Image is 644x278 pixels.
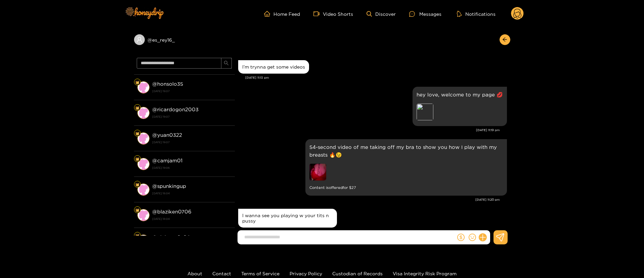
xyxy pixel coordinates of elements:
[313,11,353,17] a: Video Shorts
[469,234,476,241] span: smile
[137,107,149,119] img: conversation
[137,81,149,93] img: conversation
[137,132,149,145] img: conversation
[152,165,231,171] strong: [DATE] 19:06
[152,132,182,138] strong: @ yuan0322
[152,81,183,87] strong: @ honsolo35
[152,234,190,240] strong: @ elchapo2324
[367,11,396,17] a: Discover
[238,197,500,202] div: [DATE] 11:20 pm
[290,271,322,276] a: Privacy Policy
[457,234,465,241] span: dollar
[224,61,229,66] span: search
[152,158,182,163] strong: @ camjam01
[135,234,139,238] img: Fan Level
[137,209,149,221] img: conversation
[264,11,273,17] span: home
[455,10,498,17] button: Notifications
[305,139,507,196] div: Sep. 19, 11:20 pm
[242,213,333,224] div: I wanna see you playing w your tits n pussy
[152,139,231,145] strong: [DATE] 19:07
[135,183,139,187] img: Fan Level
[152,183,186,189] strong: @ spunkingup
[238,128,500,132] div: [DATE] 11:19 pm
[238,60,309,74] div: Sep. 19, 11:13 pm
[135,208,139,212] img: Fan Level
[134,34,235,45] div: @es_rey16_
[136,37,142,43] span: user
[152,216,231,222] strong: [DATE] 18:04
[238,209,337,228] div: Sep. 19, 11:21 pm
[309,164,326,181] img: preview
[135,157,139,161] img: Fan Level
[264,11,300,17] a: Home Feed
[135,106,139,110] img: Fan Level
[152,209,191,214] strong: @ blaziken0706
[221,58,232,69] button: search
[212,271,231,276] a: Contact
[309,143,503,159] p: 54-second video of me taking off my bra to show you how I play with my breasts 🔥😉
[137,235,149,247] img: conversation
[245,229,507,234] div: [DATE] 11:21 pm
[502,37,507,43] span: arrow-left
[135,80,139,84] img: Fan Level
[241,271,280,276] a: Terms of Service
[393,271,457,276] a: Visa Integrity Risk Program
[332,271,383,276] a: Custodian of Records
[409,10,441,18] div: Messages
[456,232,466,242] button: dollar
[500,34,510,45] button: arrow-left
[309,184,503,192] small: Content is offered for $ 27
[245,75,507,80] div: [DATE] 11:13 pm
[313,11,323,17] span: video-camera
[152,190,231,196] strong: [DATE] 18:04
[152,114,231,120] strong: [DATE] 19:07
[413,87,507,126] div: Sep. 19, 11:19 pm
[137,158,149,170] img: conversation
[137,184,149,196] img: conversation
[152,107,199,112] strong: @ ricardogon2003
[135,131,139,135] img: Fan Level
[417,91,503,98] p: hey love, welcome to my page 💋
[187,271,202,276] a: About
[242,64,305,70] div: I’m trynna get some videos
[152,88,231,94] strong: [DATE] 19:07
